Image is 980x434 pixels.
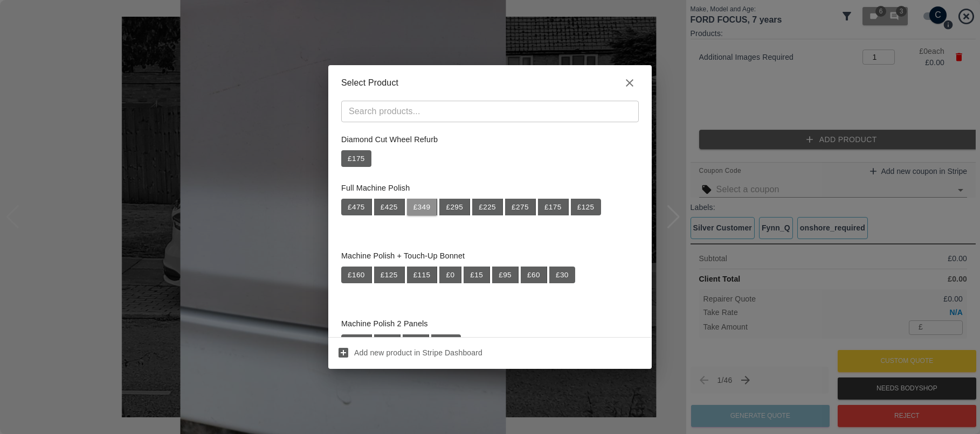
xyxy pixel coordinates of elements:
[354,347,482,358] p: Add new product in Stripe Dashboard
[431,334,461,352] button: £165
[341,267,372,284] button: £160
[344,104,618,119] input: Search products...
[407,267,438,284] button: £115
[341,250,639,262] p: Machine Polish + Touch-Up Bonnet
[571,199,601,216] button: £125
[341,199,372,216] button: £475
[472,199,503,216] button: £225
[538,199,569,216] button: £175
[374,199,405,216] button: £425
[374,267,405,284] button: £125
[374,334,401,352] button: £49
[403,334,429,352] button: £99
[439,199,470,216] button: £295
[549,267,575,284] button: £30
[341,318,639,330] p: Machine Polish 2 Panels
[492,267,519,284] button: £95
[505,199,536,216] button: £275
[341,134,639,146] p: Diamond Cut Wheel Refurb
[341,76,398,89] p: Select Product
[521,267,547,284] button: £60
[341,334,372,352] button: £120
[341,150,371,167] button: £175
[439,267,461,284] button: £0
[341,183,639,194] p: Full Machine Polish
[464,267,490,284] button: £15
[407,199,438,216] button: £349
